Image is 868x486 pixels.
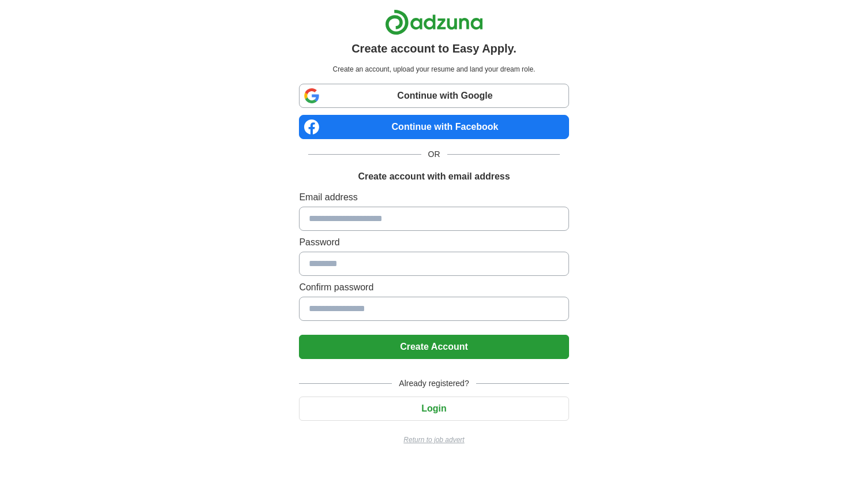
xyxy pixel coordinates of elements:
h1: Create account to Easy Apply. [351,40,517,57]
a: Return to job advert [299,435,568,445]
label: Password [299,235,568,249]
h1: Create account with email address [358,170,510,184]
span: Already registered? [392,377,476,390]
button: Login [299,397,568,421]
a: Login [299,403,568,413]
label: Confirm password [299,281,568,294]
a: Continue with Google [299,84,568,108]
button: Create Account [299,335,568,359]
img: Adzuna logo [385,9,483,35]
span: OR [421,148,447,160]
label: Email address [299,190,568,204]
a: Continue with Facebook [299,115,568,139]
p: Create an account, upload your resume and land your dream role. [301,64,566,74]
